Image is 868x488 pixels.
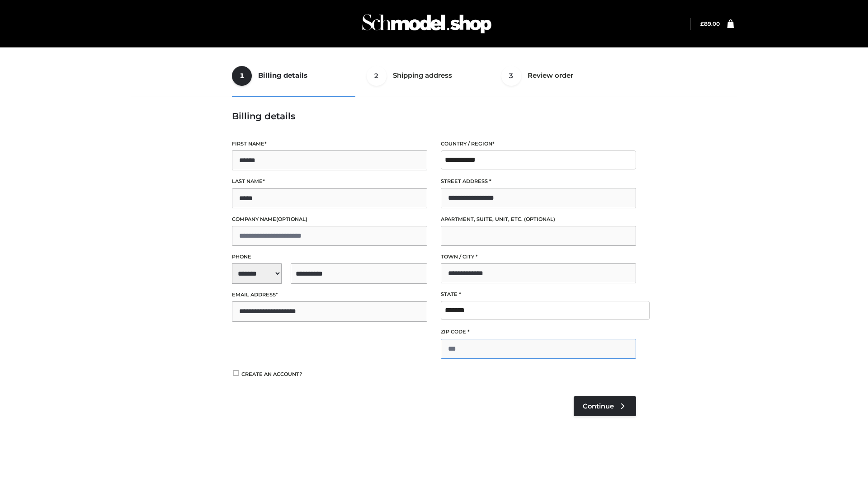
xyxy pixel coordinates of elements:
a: Continue [574,396,636,416]
label: State [441,290,636,299]
label: Last name [232,177,427,186]
label: Email address [232,291,427,299]
label: Town / City [441,253,636,261]
bdi: 89.00 [700,20,720,27]
span: £ [700,20,704,27]
label: Phone [232,253,427,261]
span: Create an account? [241,371,302,377]
input: Create an account? [232,370,240,376]
span: (optional) [276,216,307,222]
h3: Billing details [232,111,636,122]
img: Schmodel Admin 964 [359,6,495,42]
label: Country / Region [441,140,636,148]
label: ZIP Code [441,328,636,336]
span: (optional) [524,216,555,222]
label: Company name [232,215,427,224]
label: Street address [441,177,636,186]
a: £89.00 [700,20,720,27]
span: Continue [583,402,614,410]
label: Apartment, suite, unit, etc. [441,215,636,224]
label: First name [232,140,427,148]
